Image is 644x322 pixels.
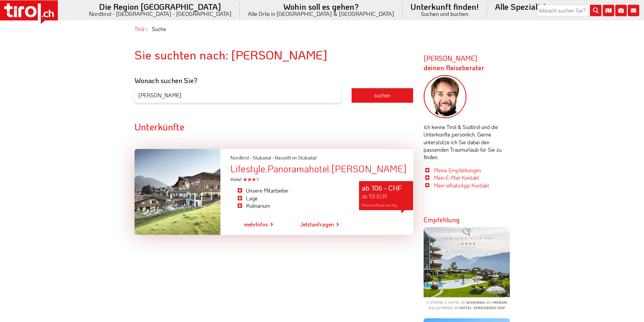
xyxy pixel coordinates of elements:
[248,11,394,17] small: Alle Orte in [GEOGRAPHIC_DATA] & [GEOGRAPHIC_DATA]
[424,227,510,313] img: verdinserhof.png
[135,76,413,84] h3: Wonach suchen Sie?
[434,182,489,189] a: Mein WhatsApp Kontakt
[135,88,341,103] input: Suchbegriff eingeben
[253,154,274,161] span: Stubaital -
[424,75,467,118] img: frag-markus.png
[362,203,397,207] span: Preis pro Person und Tag
[257,177,259,181] sup: S
[89,11,232,17] small: Nordtirol - [GEOGRAPHIC_DATA] - [GEOGRAPHIC_DATA]
[424,54,484,72] strong: [PERSON_NAME]
[537,5,601,16] input: Wonach suchen Sie?
[236,202,349,209] li: Kulinarium
[359,181,413,210] div: ab 106 - CHF
[236,187,349,194] li: Unsere Mitarbeiter
[434,167,481,174] a: Meine Empfehlungen
[244,217,268,232] a: mehrInfos
[231,176,259,182] span: Hotel
[231,154,252,161] span: Nordtirol -
[615,5,627,16] i: Fotogalerie
[300,221,312,228] span: Jetzt
[628,5,639,16] i: Kontakt
[424,75,510,189] div: Ich kenne Tirol & Südtirol und die Unterkünfte persönlich. Gerne unterstütze ich Sie dabei den pa...
[300,217,334,232] a: Jetztanfragen
[603,5,614,16] i: Karte öffnen
[236,195,349,202] li: Lage
[362,193,387,200] span: ab 113 EUR
[275,154,316,161] span: Neustift im Stubaital
[244,221,256,228] span: mehr
[410,11,479,17] small: Suchen und buchen
[135,122,413,132] h2: Unterkünfte
[135,48,413,61] h1: Sie suchten nach: [PERSON_NAME]
[424,63,484,72] span: deinen Reiseberater
[424,215,460,224] strong: Empfehlung
[231,164,413,173] div: Lifestyle.Panoramahotel.[PERSON_NAME]
[351,88,413,103] button: suchen
[152,25,166,32] em: Suche
[135,25,144,32] a: Tirol
[434,174,479,181] a: Mein E-Mail Kontakt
